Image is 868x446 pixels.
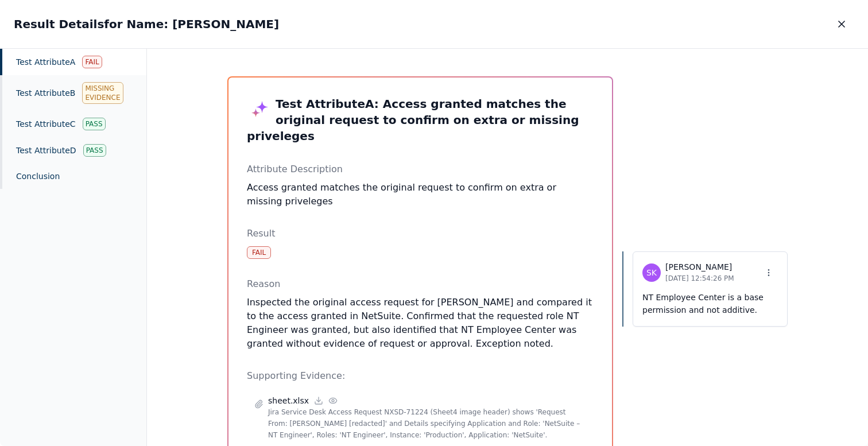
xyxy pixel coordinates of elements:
[247,181,594,208] p: Access granted matches the original request to confirm on extra or missing priveleges
[268,406,586,441] p: Jira Service Desk Access Request NXSD-71224 (Sheet4 image header) shows 'Request From: [PERSON_NA...
[665,273,734,284] p: [DATE] 12:54:26 PM
[759,263,778,282] button: Show more
[14,16,279,32] h2: Result Details for Name: [PERSON_NAME]
[268,395,309,406] p: sheet.xlsx
[247,277,594,291] p: Reason
[247,227,594,241] p: Result
[83,118,106,130] div: Pass
[83,144,106,157] div: Pass
[247,296,594,351] p: Inspected the original access request for [PERSON_NAME] and compared it to the access granted in ...
[642,291,778,317] p: NT Employee Center is a base permission and not additive.
[247,96,594,144] h3: Test Attribute A : Access granted matches the original request to confirm on extra or missing pri...
[313,395,324,406] a: Download file
[247,369,594,383] p: Supporting Evidence:
[665,261,734,273] p: [PERSON_NAME]
[646,267,657,278] span: SK
[82,56,102,68] div: Fail
[82,82,123,104] div: Missing Evidence
[247,162,594,176] p: Attribute Description
[247,246,271,259] div: Fail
